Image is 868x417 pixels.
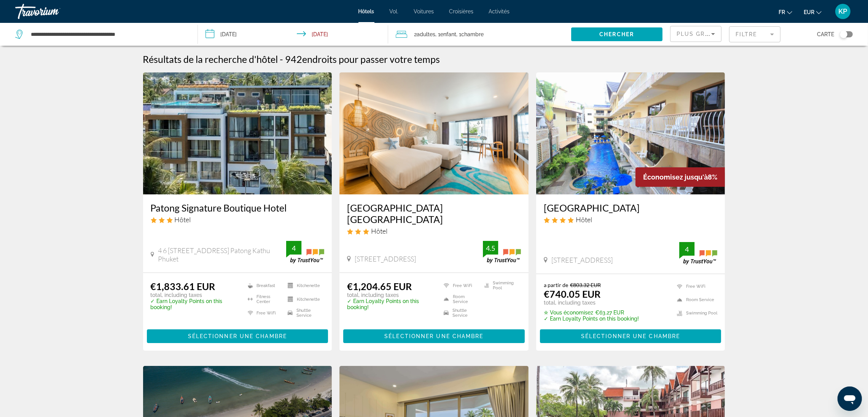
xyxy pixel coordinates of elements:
[544,282,568,288] span: a partir de
[355,255,416,263] span: [STREET_ADDRESS]
[804,9,814,15] font: EUR
[151,215,325,224] div: 3 star Hotel
[151,202,325,213] a: Patong Signature Boutique Hotel
[673,282,717,291] li: Free WiFi
[570,282,601,288] del: €803.32 EUR
[839,7,847,15] font: KP
[151,298,238,310] p: ✓ Earn Loyalty Points on this booking!
[599,31,634,37] span: Chercher
[779,6,792,18] button: Changer de langue
[540,329,721,343] button: Sélectionner une chambre
[544,310,639,316] p: €63.27 EUR
[284,308,324,318] li: Shuttle Service
[343,331,525,340] a: Sélectionner une chambre
[544,215,718,224] div: 4 star Hotel
[347,281,412,292] ins: €1,204.65 EUR
[286,244,301,253] div: 4
[244,281,284,290] li: Breakfast
[286,241,324,263] img: trustyou-badge.svg
[384,333,483,339] span: Sélectionner une chambre
[440,308,480,318] li: Shuttle Service
[198,23,388,46] button: Check-in date: Mar 10, 2026 Check-out date: Mar 17, 2026
[544,310,593,316] span: ✮ Vous économisez
[536,72,725,194] img: Hotel image
[175,215,191,224] span: Hôtel
[779,9,785,15] font: fr
[414,8,434,14] a: Voitures
[347,298,434,310] p: ✓ Earn Loyalty Points on this booking!
[544,316,639,322] p: ✓ Earn Loyalty Points on this booking!
[581,333,680,339] span: Sélectionner une chambre
[677,29,715,38] mat-select: Sort by
[817,29,834,40] span: Carte
[143,53,278,65] h1: Résultats de la recherche d'hôtel
[544,300,639,306] p: total, including taxes
[280,53,283,65] span: -
[838,387,862,411] iframe: Bouton de lancement de la fenêtre de messagerie
[147,329,328,343] button: Sélectionner une chambre
[571,27,663,41] button: Chercher
[371,227,387,235] span: Hôtel
[576,215,592,224] span: Hôtel
[188,333,287,339] span: Sélectionner une chambre
[414,29,435,40] span: 2
[540,331,721,340] a: Sélectionner une chambre
[347,202,521,225] a: [GEOGRAPHIC_DATA] [GEOGRAPHIC_DATA]
[417,31,435,37] span: Adultes
[489,8,510,14] a: Activités
[151,292,238,298] p: total, including taxes
[388,23,571,46] button: Travelers: 2 adults, 1 child
[151,281,215,292] ins: €1,833.61 EUR
[285,53,440,65] h2: 942
[679,242,717,265] img: trustyou-badge.svg
[143,72,332,194] img: Hotel image
[544,288,600,300] ins: €740.05 EUR
[303,53,440,65] span: endroits pour passer votre temps
[449,8,474,14] a: Croisières
[347,227,521,235] div: 3 star Hotel
[435,29,456,40] span: , 1
[635,167,725,187] div: 8%
[147,331,328,340] a: Sélectionner une chambre
[461,31,484,37] span: Chambre
[481,281,521,290] li: Swimming Pool
[483,244,498,253] div: 4.5
[343,329,525,343] button: Sélectionner une chambre
[244,294,284,304] li: Fitness Center
[158,246,286,263] span: 4 6 [STREET_ADDRESS] Patong Kathu Phuket
[440,31,456,37] span: Enfant
[339,72,529,194] img: Hotel image
[677,31,768,37] span: Plus grandes économies
[679,245,694,254] div: 4
[551,256,613,264] span: [STREET_ADDRESS]
[804,6,822,18] button: Changer de devise
[244,308,284,318] li: Free WiFi
[729,26,780,43] button: Filter
[15,2,91,21] a: Travorium
[284,294,324,304] li: Kitchenette
[456,29,484,40] span: , 1
[440,294,480,304] li: Room Service
[643,173,708,181] span: Économisez jusqu'à
[358,8,374,14] a: Hôtels
[833,3,853,19] button: Menu utilisateur
[440,281,480,290] li: Free WiFi
[390,8,399,14] a: Vol.
[347,292,434,298] p: total, including taxes
[673,295,717,305] li: Room Service
[544,202,718,213] a: [GEOGRAPHIC_DATA]
[284,281,324,290] li: Kitchenette
[673,308,717,318] li: Swimming Pool
[483,241,521,263] img: trustyou-badge.svg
